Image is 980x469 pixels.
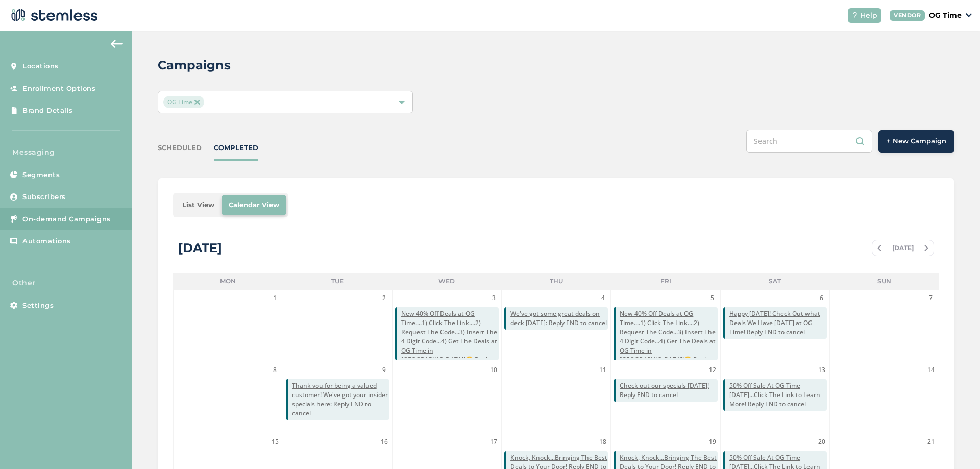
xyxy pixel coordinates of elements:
[924,245,928,251] img: icon-chevron-right-bae969c5.svg
[22,236,71,246] span: Automations
[379,437,389,447] span: 16
[175,195,222,215] li: List View
[158,143,202,153] div: SCHEDULED
[929,10,962,21] p: OG Time
[488,293,499,303] span: 3
[22,214,111,225] span: On-demand Campaigns
[8,5,98,26] img: logo-dark-0685b13c.svg
[877,245,881,251] img: icon-chevron-left-b8c47ebb.svg
[270,293,280,303] span: 1
[746,130,872,153] input: Search
[488,365,499,375] span: 10
[620,381,717,400] span: Check out our specials [DATE]! Reply END to cancel
[598,293,608,303] span: 4
[598,437,608,447] span: 18
[292,381,389,418] span: Thank you for being a valued customer! We've got your insider specials here: Reply END to cancel
[890,10,925,21] div: VENDOR
[926,437,936,447] span: 21
[401,309,499,374] span: New 40% Off Deals at OG Time....1) Click The Link....2) Request The Code...3) Insert The 4 Digit ...
[379,293,389,303] span: 2
[707,365,718,375] span: 12
[729,381,827,409] span: 50% Off Sale At OG Time [DATE]...Click The Link to Learn More! Reply END to cancel
[222,195,286,215] li: Calendar View
[707,293,718,303] span: 5
[194,100,200,105] img: icon-close-accent-8a337256.svg
[392,273,501,290] li: Wed
[270,365,280,375] span: 8
[22,170,60,180] span: Segments
[729,309,827,337] span: Happy [DATE]! Check Out what Deals We Have [DATE] at OG Time! Reply END to cancel
[852,12,858,18] img: icon-help-white-03924b79.svg
[929,420,980,469] iframe: Chat Widget
[379,365,389,375] span: 9
[173,273,282,290] li: Mon
[502,273,611,290] li: Thu
[926,365,936,375] span: 14
[817,437,827,447] span: 20
[22,301,54,311] span: Settings
[926,293,936,303] span: 7
[707,437,718,447] span: 19
[510,309,608,328] span: We've got some great deals on deck [DATE]: Reply END to cancel
[283,273,392,290] li: Tue
[887,240,919,256] span: [DATE]
[488,437,499,447] span: 17
[158,56,231,75] h2: Campaigns
[887,136,946,146] span: + New Campaign
[22,192,66,202] span: Subscribers
[720,273,829,290] li: Sat
[598,365,608,375] span: 11
[163,96,204,108] span: OG Time
[966,13,972,17] img: icon_down-arrow-small-66adaf34.svg
[178,239,222,257] div: [DATE]
[214,143,258,153] div: COMPLETED
[22,84,95,94] span: Enrollment Options
[860,10,877,21] span: Help
[817,293,827,303] span: 6
[830,273,939,290] li: Sun
[611,273,720,290] li: Fri
[111,40,123,48] img: icon-arrow-back-accent-c549486e.svg
[817,365,827,375] span: 13
[22,106,73,116] span: Brand Details
[620,309,717,374] span: New 40% Off Deals at OG Time....1) Click The Link....2) Request The Code...3) Insert The 4 Digit ...
[22,61,59,71] span: Locations
[878,130,954,153] button: + New Campaign
[270,437,280,447] span: 15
